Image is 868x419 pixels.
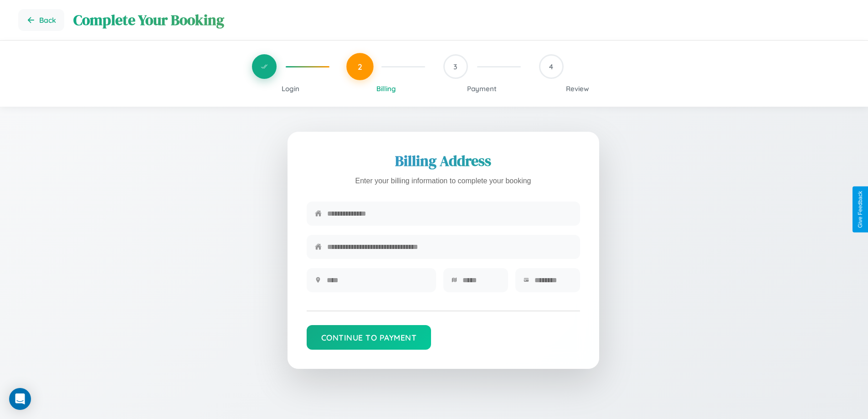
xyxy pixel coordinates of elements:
span: Login [282,84,299,93]
div: Give Feedback [857,191,863,228]
span: 4 [549,62,553,71]
span: 3 [453,62,457,71]
div: Open Intercom Messenger [9,388,31,410]
p: Enter your billing information to complete your booking [307,175,580,188]
span: Billing [376,84,396,93]
span: Payment [467,84,497,93]
button: Go back [18,9,64,31]
h2: Billing Address [307,151,580,171]
button: Continue to Payment [307,325,431,350]
span: Review [566,84,589,93]
h1: Complete Your Booking [73,10,850,30]
span: 2 [358,62,362,72]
